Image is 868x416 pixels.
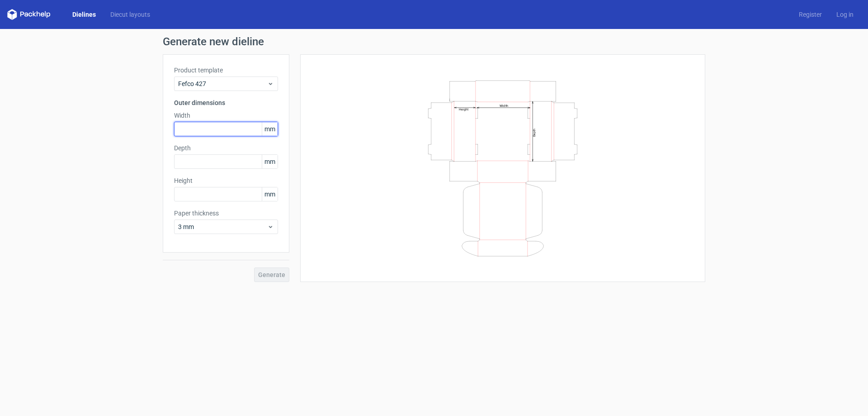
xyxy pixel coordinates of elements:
[174,209,278,218] label: Paper thickness
[178,222,267,231] span: 3 mm
[792,10,829,19] a: Register
[533,128,536,136] text: Depth
[459,107,468,111] text: Height
[174,98,278,107] h3: Outer dimensions
[178,79,267,88] span: Fefco 427
[174,111,278,120] label: Width
[500,103,508,107] text: Width
[174,143,278,153] label: Depth
[174,66,278,75] label: Product template
[103,10,157,19] a: Diecut layouts
[65,10,103,19] a: Dielines
[174,176,278,185] label: Height
[829,10,861,19] a: Log in
[262,187,278,201] span: mm
[163,36,705,47] h1: Generate new dieline
[262,155,278,168] span: mm
[262,122,278,136] span: mm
